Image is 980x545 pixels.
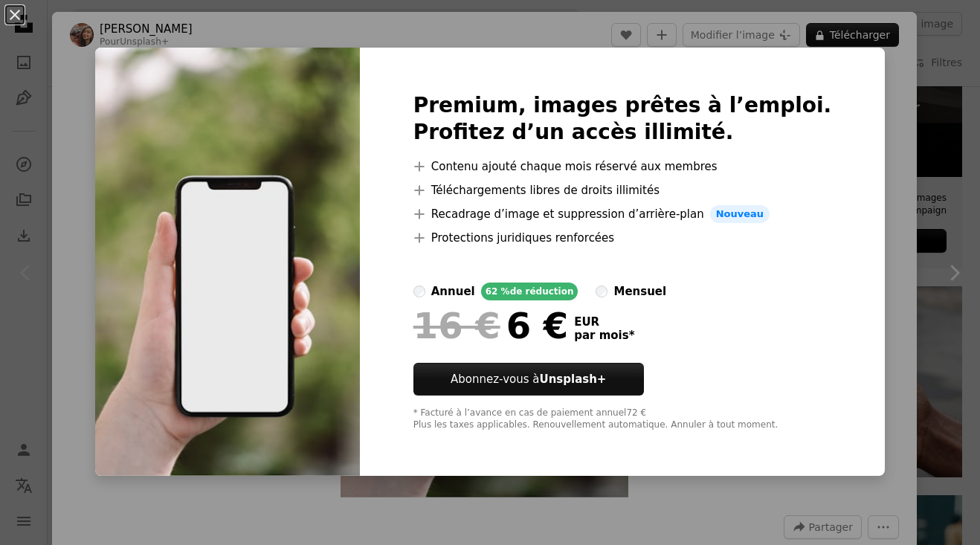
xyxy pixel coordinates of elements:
strong: Unsplash+ [539,373,606,386]
input: annuel62 %de réduction [413,286,425,297]
span: Nouveau [710,205,770,223]
h2: Premium, images prêtes à l’emploi. Profitez d’un accès illimité. [413,92,832,146]
span: 16 € [413,306,500,345]
li: Protections juridiques renforcées [413,229,832,247]
img: premium_photo-1680534423388-47721b5ebf5c [95,48,360,476]
span: par mois * [574,329,634,342]
div: 6 € [413,306,568,345]
button: Abonnez-vous àUnsplash+ [413,363,644,396]
li: Téléchargements libres de droits illimités [413,181,832,199]
div: 62 % de réduction [481,283,578,300]
div: * Facturé à l’avance en cas de paiement annuel 72 € Plus les taxes applicables. Renouvellement au... [413,407,832,431]
input: mensuel [596,286,607,297]
li: Recadrage d’image et suppression d’arrière-plan [413,205,832,223]
div: mensuel [613,283,666,300]
span: EUR [574,315,634,329]
div: annuel [431,283,475,300]
li: Contenu ajouté chaque mois réservé aux membres [413,158,832,175]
